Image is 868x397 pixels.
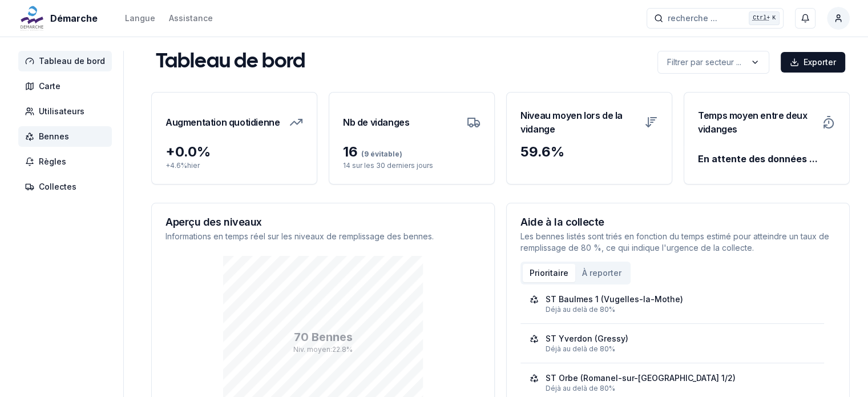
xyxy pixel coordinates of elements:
[18,151,116,172] a: Règles
[165,161,303,170] p: + 4.6 % hier
[546,372,736,384] div: ST Orbe (Romanel-sur-[GEOGRAPHIC_DATA] 1/2)
[698,143,835,166] div: En attente des données ...
[343,143,481,161] div: 16
[343,161,481,170] p: 14 sur les 30 derniers jours
[165,231,481,242] p: Informations en temps réel sur les niveaux de remplissage des bennes.
[530,372,815,393] a: ST Orbe (Romanel-sur-[GEOGRAPHIC_DATA] 1/2)Déjà au delà de 80%
[18,5,46,32] img: Démarche Logo
[520,143,658,161] div: 59.6 %
[546,305,815,314] div: Déjà au delà de 80%
[39,55,105,67] span: Tableau de bord
[39,156,66,167] span: Règles
[39,81,60,92] span: Carte
[18,51,116,71] a: Tableau de bord
[39,106,84,117] span: Utilisateurs
[125,13,155,24] div: Langue
[546,344,815,354] div: Déjà au delà de 80%
[165,217,481,227] h3: Aperçu des niveaux
[546,333,628,344] div: ST Yverdon (Gressy)
[657,51,769,74] button: label
[169,11,213,25] a: Assistance
[781,52,845,73] button: Exporter
[165,143,303,161] div: + 0.0 %
[667,57,741,68] p: Filtrer par secteur ...
[156,51,305,74] h1: Tableau de bord
[18,177,116,197] a: Collectes
[698,106,815,138] h3: Temps moyen entre deux vidanges
[530,333,815,354] a: ST Yverdon (Gressy)Déjà au delà de 80%
[50,11,98,25] span: Démarche
[668,13,717,24] span: recherche ...
[358,150,402,158] span: (9 évitable)
[18,76,116,97] a: Carte
[343,106,409,138] h3: Nb de vidanges
[18,11,102,25] a: Démarche
[165,106,280,138] h3: Augmentation quotidienne
[39,181,76,193] span: Collectes
[530,294,815,314] a: ST Baulmes 1 (Vugelles-la-Mothe)Déjà au delà de 80%
[520,231,835,254] p: Les bennes listés sont triés en fonction du temps estimé pour atteindre un taux de remplissage de...
[18,126,116,147] a: Bennes
[647,8,784,29] button: recherche ...Ctrl+K
[39,131,69,142] span: Bennes
[18,101,116,122] a: Utilisateurs
[546,294,683,305] div: ST Baulmes 1 (Vugelles-la-Mothe)
[125,11,155,25] button: Langue
[523,264,575,282] button: Prioritaire
[546,384,815,393] div: Déjà au delà de 80%
[520,106,637,138] h3: Niveau moyen lors de la vidange
[575,264,628,282] button: À reporter
[520,217,835,227] h3: Aide à la collecte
